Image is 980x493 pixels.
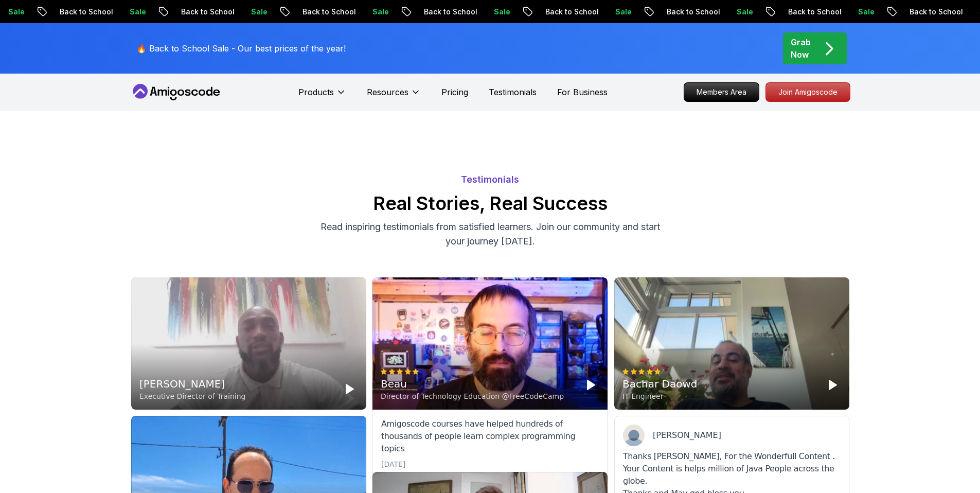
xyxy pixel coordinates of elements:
[46,7,116,17] p: Back to School
[791,36,811,61] p: Grab Now
[532,7,602,17] p: Back to School
[367,86,408,98] p: Resources
[766,83,850,101] p: Join Amigoscode
[684,83,759,101] p: Members Area
[602,7,635,17] p: Sale
[298,86,346,107] button: Products
[441,86,468,98] a: Pricing
[130,193,850,214] h2: Real Stories, Real Success
[168,7,238,17] p: Back to School
[411,7,480,17] p: Back to School
[116,7,149,17] p: Sale
[653,7,723,17] p: Back to School
[298,86,334,98] p: Products
[367,86,421,107] button: Resources
[723,7,756,17] p: Sale
[136,42,346,55] p: 🔥 Back to School Sale - Our best prices of the year!
[317,220,663,249] p: Read inspiring testimonials from satisfied learners. Join our community and start your journey [D...
[359,7,392,17] p: Sale
[845,7,878,17] p: Sale
[130,172,850,187] p: Testimonials
[480,7,513,17] p: Sale
[684,82,759,102] a: Members Area
[489,86,537,98] a: Testimonials
[557,86,608,98] a: For Business
[896,7,966,17] p: Back to School
[289,7,359,17] p: Back to School
[238,7,271,17] p: Sale
[765,82,850,102] a: Join Amigoscode
[775,7,845,17] p: Back to School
